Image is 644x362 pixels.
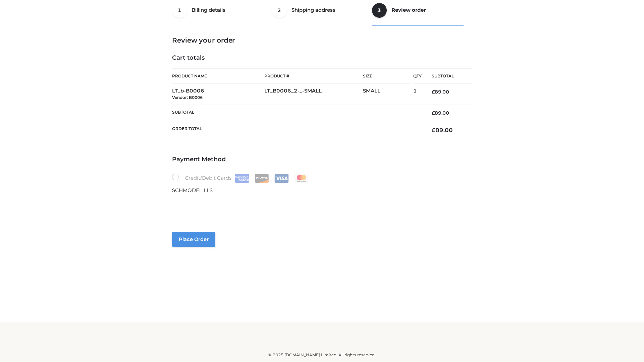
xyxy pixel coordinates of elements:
[413,84,422,105] td: 1
[363,69,410,84] th: Size
[432,89,449,95] bdi: 89.00
[363,84,413,105] td: SMALL
[432,127,435,133] span: £
[172,84,264,105] td: LT_b-B0006
[264,84,363,105] td: LT_B0006_2-_-SMALL
[172,105,422,121] th: Subtotal
[172,186,472,195] p: SCHMODEL LLS
[100,352,544,358] div: © 2025 [DOMAIN_NAME] Limited. All rights reserved.
[235,174,249,183] img: Amex
[172,36,472,44] h3: Review your order
[171,193,471,218] iframe: Secure payment input frame
[294,174,309,183] img: Mastercard
[172,121,422,139] th: Order Total
[432,89,435,95] span: £
[274,174,289,183] img: Visa
[172,95,203,100] small: Vendor: B0006
[432,110,449,116] bdi: 89.00
[172,54,472,62] h4: Cart totals
[422,69,472,84] th: Subtotal
[255,174,269,183] img: Discover
[172,232,215,247] button: Place order
[264,68,363,84] th: Product #
[172,156,472,163] h4: Payment Method
[172,174,309,183] label: Credit/Debit Cards
[432,127,453,133] bdi: 89.00
[413,68,422,84] th: Qty
[172,68,264,84] th: Product Name
[432,110,435,116] span: £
